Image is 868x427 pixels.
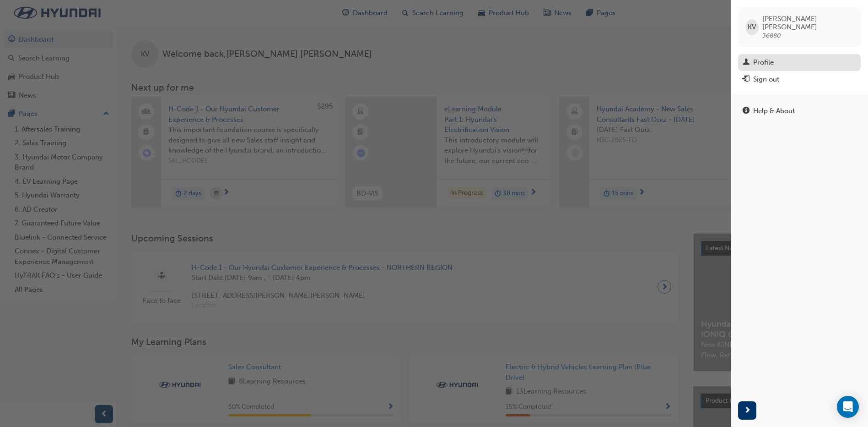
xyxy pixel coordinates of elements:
[743,107,749,115] span: info-icon
[738,103,861,120] a: Help & About
[753,106,795,116] div: Help & About
[762,15,853,31] span: [PERSON_NAME] [PERSON_NAME]
[748,22,756,33] span: KV
[738,54,861,71] a: Profile
[753,74,779,85] div: Sign out
[837,396,859,418] div: Open Intercom Messenger
[744,405,751,416] span: next-icon
[738,71,861,88] button: Sign out
[753,57,774,68] div: Profile
[762,32,781,39] span: 36880
[743,76,749,84] span: exit-icon
[743,59,749,67] span: man-icon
